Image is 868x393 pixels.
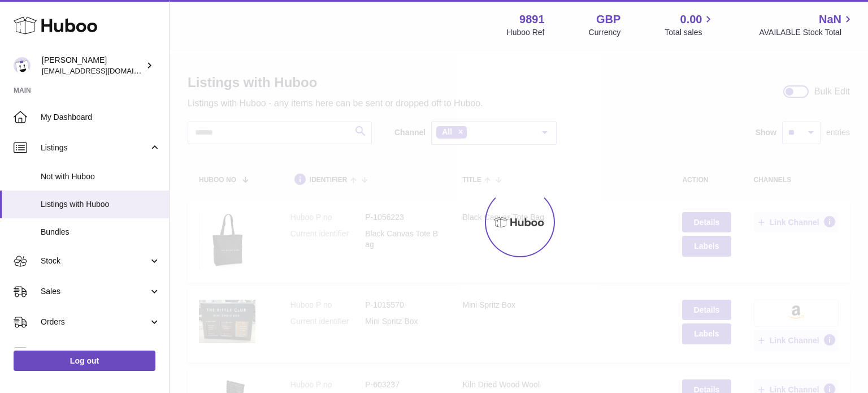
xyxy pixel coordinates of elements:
span: Usage [41,347,160,358]
strong: 9891 [519,12,545,27]
span: AVAILABLE Stock Total [759,27,854,38]
span: Not with Huboo [41,171,160,182]
div: Huboo Ref [507,27,545,38]
a: Log out [14,351,155,371]
span: NaN [819,12,841,27]
a: 0.00 Total sales [665,12,715,38]
img: internalAdmin-9891@internal.huboo.com [14,57,31,74]
span: [EMAIL_ADDRESS][DOMAIN_NAME] [42,66,166,75]
span: Bundles [41,227,160,237]
div: Currency [589,27,621,38]
strong: GBP [596,12,620,27]
span: 0.00 [680,12,702,27]
span: Sales [41,286,149,297]
span: Orders [41,317,149,327]
div: [PERSON_NAME] [42,55,144,76]
a: NaN AVAILABLE Stock Total [759,12,854,38]
span: Listings with Huboo [41,199,160,210]
span: Total sales [665,27,715,38]
span: Listings [41,142,149,153]
span: Stock [41,256,149,266]
span: My Dashboard [41,112,160,123]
